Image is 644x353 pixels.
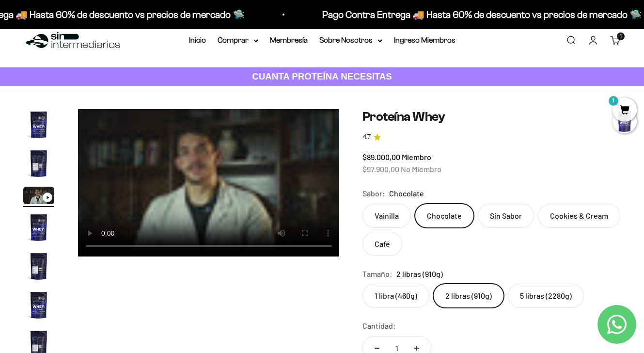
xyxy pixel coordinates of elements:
img: Proteína Whey [23,212,54,243]
button: Ir al artículo 6 [23,289,54,323]
span: 2 libras (910g) [396,268,443,280]
span: $97.900,00 [362,164,399,174]
button: Ir al artículo 3 [23,187,54,207]
a: Membresía [270,36,308,44]
label: Cantidad: [362,320,396,332]
img: Proteína Whey [23,109,54,140]
a: 4.74.7 de 5.0 estrellas [362,132,621,143]
legend: Tamaño: [362,268,393,280]
cart-count: 1 [617,32,625,40]
span: No Miembro [401,164,441,174]
img: Proteína Whey [23,148,54,179]
summary: Sobre Nosotros [319,34,382,47]
button: Ir al artículo 4 [23,212,54,246]
summary: Comprar [218,34,258,47]
a: 1 [610,35,621,46]
strong: CUANTA PROTEÍNA NECESITAS [252,71,392,81]
h1: Proteína Whey [362,109,621,124]
span: Miembro [402,152,431,161]
a: Inicio [189,36,206,44]
span: $89.000,00 [362,152,400,161]
span: 4.7 [362,132,371,143]
p: Pago Contra Entrega 🚚 Hasta 60% de descuento vs precios de mercado 🛸 [267,7,587,22]
img: Proteína Whey [23,289,54,321]
button: Ir al artículo 5 [23,251,54,285]
video: Proteína Whey [78,109,340,257]
button: Ir al artículo 2 [23,148,54,182]
button: Ir al artículo 1 [23,109,54,143]
legend: Sabor: [362,187,385,200]
a: 1 [613,105,637,116]
span: Chocolate [389,187,424,200]
a: Ingreso Miembros [394,36,456,44]
img: Proteína Whey [23,251,54,282]
mark: 1 [608,95,619,107]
